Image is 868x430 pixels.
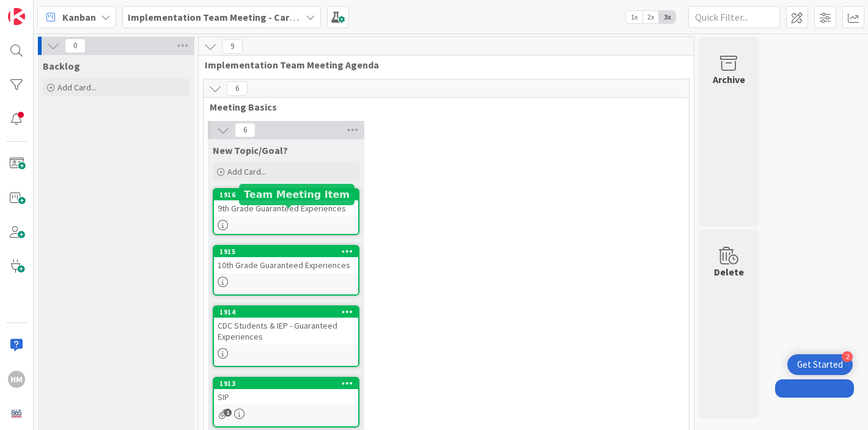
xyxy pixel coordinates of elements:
span: 1 [224,409,232,417]
span: 3x [659,11,675,23]
div: Open Get Started checklist, remaining modules: 2 [787,354,853,375]
div: 1913SIP [214,378,358,405]
span: 0 [65,38,86,53]
h5: Team Meeting Item [244,189,350,200]
span: Add Card... [57,82,97,93]
b: Implementation Team Meeting - Career Themed [128,11,342,23]
span: Meeting Basics [210,101,674,113]
div: 2 [842,351,853,362]
span: New Topic/Goal? [213,144,288,156]
div: 1914CDC Students & IEP - Guaranteed Experiences [214,307,358,344]
div: 1914 [214,307,358,318]
span: 6 [235,123,256,137]
div: Delete [714,264,744,279]
a: 1914CDC Students & IEP - Guaranteed Experiences [213,305,359,367]
div: 1915 [214,246,358,257]
div: 1913 [214,378,358,389]
div: HM [8,371,25,388]
div: 10th Grade Guaranteed Experiences [214,257,358,273]
div: 19169th Grade Guaranteed Experiences [214,189,358,216]
span: Backlog [43,60,80,72]
div: 1915 [219,247,358,256]
a: 1913SIP [213,377,359,428]
div: SIP [214,389,358,405]
span: Kanban [62,10,96,24]
div: 1914 [219,308,358,316]
div: 1916 [214,189,358,200]
span: 1x [626,11,642,23]
span: Add Card... [227,166,267,177]
div: 1913 [219,379,358,388]
div: Archive [713,72,745,87]
span: 6 [227,81,248,96]
span: Implementation Team Meeting Agenda [205,59,679,71]
img: avatar [8,405,25,422]
span: 2x [642,11,659,23]
input: Quick Filter... [688,6,780,28]
div: Get Started [797,359,843,371]
div: 1916 [219,191,358,199]
a: 191510th Grade Guaranteed Experiences [213,245,359,296]
div: 191510th Grade Guaranteed Experiences [214,246,358,273]
span: 9 [222,39,243,54]
div: 9th Grade Guaranteed Experiences [214,200,358,216]
a: 19169th Grade Guaranteed Experiences [213,188,359,235]
div: CDC Students & IEP - Guaranteed Experiences [214,318,358,344]
img: Visit kanbanzone.com [8,8,25,25]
